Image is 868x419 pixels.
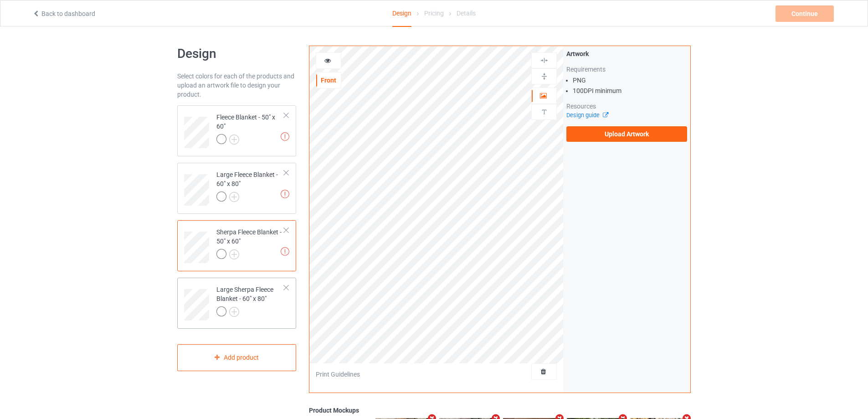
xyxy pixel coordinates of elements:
[216,285,284,316] div: Large Sherpa Fleece Blanket - 60" x 80"
[392,0,411,27] div: Design
[573,76,687,85] li: PNG
[566,65,687,74] div: Requirements
[177,278,296,329] div: Large Sherpa Fleece Blanket - 60" x 80"
[216,228,284,259] div: Sherpa Fleece Blanket - 50" x 60"
[540,72,549,81] img: svg%3E%0A
[540,108,549,116] img: svg%3E%0A
[566,49,687,58] div: Artwork
[316,370,360,379] div: Print Guidelines
[566,102,687,111] div: Resources
[177,105,296,156] div: Fleece Blanket - 50" x 60"
[566,112,608,119] a: Design guide
[229,134,239,145] img: svg+xml;base64,PD94bWwgdmVyc2lvbj0iMS4wIiBlbmNvZGluZz0iVVRGLTgiPz4KPHN2ZyB3aWR0aD0iMjJweCIgaGVpZ2...
[229,307,239,317] img: svg+xml;base64,PD94bWwgdmVyc2lvbj0iMS4wIiBlbmNvZGluZz0iVVRGLTgiPz4KPHN2ZyB3aWR0aD0iMjJweCIgaGVpZ2...
[566,126,687,142] label: Upload Artwork
[177,46,296,62] h1: Design
[316,76,341,85] div: Front
[177,344,296,371] div: Add product
[177,72,296,99] div: Select colors for each of the products and upload an artwork file to design your product.
[573,86,687,95] li: 100 DPI minimum
[424,0,444,26] div: Pricing
[281,247,289,256] img: exclamation icon
[540,56,549,65] img: svg%3E%0A
[32,10,95,17] a: Back to dashboard
[229,192,239,202] img: svg+xml;base64,PD94bWwgdmVyc2lvbj0iMS4wIiBlbmNvZGluZz0iVVRGLTgiPz4KPHN2ZyB3aWR0aD0iMjJweCIgaGVpZ2...
[309,406,691,415] div: Product Mockups
[281,132,289,141] img: exclamation icon
[281,190,289,198] img: exclamation icon
[457,0,476,26] div: Details
[216,170,284,201] div: Large Fleece Blanket - 60" x 80"
[229,249,239,259] img: svg+xml;base64,PD94bWwgdmVyc2lvbj0iMS4wIiBlbmNvZGluZz0iVVRGLTgiPz4KPHN2ZyB3aWR0aD0iMjJweCIgaGVpZ2...
[177,220,296,271] div: Sherpa Fleece Blanket - 50" x 60"
[216,113,284,144] div: Fleece Blanket - 50" x 60"
[177,163,296,214] div: Large Fleece Blanket - 60" x 80"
